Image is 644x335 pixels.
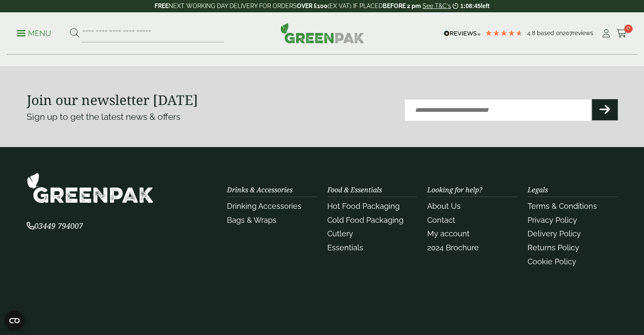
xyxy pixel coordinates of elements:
[327,202,400,210] a: Hot Food Packaging
[17,28,51,39] p: Menu
[280,23,364,43] img: GreenPak Supplies
[327,243,363,252] a: Essentials
[528,229,581,238] a: Delivery Policy
[27,221,83,231] span: 03449 794007
[427,216,455,224] a: Contact
[327,216,404,224] a: Cold Food Packaging
[601,29,611,38] i: My Account
[481,3,489,9] span: left
[572,30,593,36] span: reviews
[297,3,328,9] strong: OVER £100
[444,30,481,36] img: REVIEWS.io
[383,3,421,9] strong: BEFORE 2 pm
[27,222,83,230] a: 03449 794007
[528,257,576,266] a: Cookie Policy
[616,27,627,40] a: 0
[616,29,627,38] i: Cart
[27,172,154,203] img: GreenPak Supplies
[327,229,353,238] a: Cutlery
[527,30,537,36] span: 4.8
[227,202,301,210] a: Drinking Accessories
[427,243,479,252] a: 2024 Brochure
[528,202,597,210] a: Terms & Conditions
[4,310,25,331] button: Open CMP widget
[17,28,51,37] a: Menu
[460,3,481,9] span: 1:08:45
[528,243,579,252] a: Returns Policy
[537,30,563,36] span: Based on
[155,3,169,9] strong: FREE
[427,202,461,210] a: About Us
[423,3,451,9] a: See T&C's
[624,25,633,33] span: 0
[485,29,523,37] div: 4.79 Stars
[27,110,293,124] p: Sign up to get the latest news & offers
[528,216,577,224] a: Privacy Policy
[27,91,198,109] strong: Join our newsletter [DATE]
[227,216,276,224] a: Bags & Wraps
[427,229,470,238] a: My account
[563,30,572,36] span: 207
